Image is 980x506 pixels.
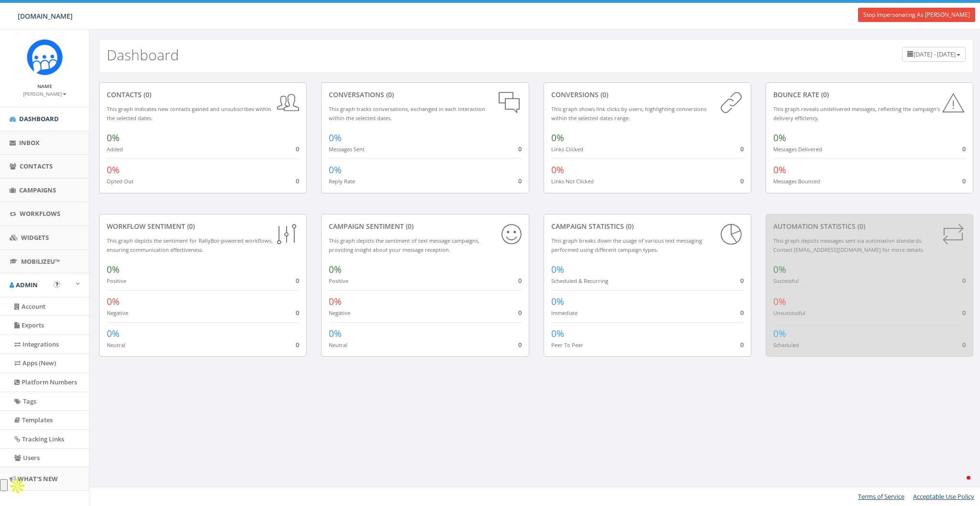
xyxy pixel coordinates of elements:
small: This graph tracks conversations, exchanged in each interaction within the selected dates. [329,105,485,122]
h2: Dashboard [107,47,179,63]
span: 0 [296,308,299,317]
small: Messages Sent [329,146,365,153]
small: This graph depicts messages sent via automation standards. Contact [EMAIL_ADDRESS][DOMAIN_NAME] f... [773,237,924,253]
small: Messages Delivered [773,146,822,153]
div: conversions [551,90,744,100]
span: 0 [740,145,744,153]
span: 0 [740,177,744,185]
span: (0) [599,90,608,99]
span: 0% [329,132,342,144]
small: Scheduled [773,341,799,349]
small: Added [107,146,123,153]
small: This graph depicts the sentiment for RallyBot-powered workflows, ensuring communication effective... [107,237,273,253]
small: Positive [107,277,126,284]
span: 0 [296,145,299,153]
span: Contacts [20,162,53,170]
small: Successful [773,277,799,284]
span: 0% [329,327,342,340]
small: This graph depicts the sentiment of text message campaigns, providing insight about your message ... [329,237,479,253]
small: This graph reveals undelivered messages, reflecting the campaign's delivery efficiency. [773,105,940,122]
small: Unsuccessful [773,309,805,316]
span: 0 [740,276,744,285]
span: 0 [518,276,522,285]
small: Neutral [329,341,347,349]
span: 0% [551,295,564,308]
span: 0 [962,308,966,317]
small: This graph breaks down the usage of various text messaging performed using different campaign types. [551,237,702,253]
button: Open In-App Guide [54,281,60,288]
span: [DATE] - [DATE] [913,50,956,58]
img: Rally_Corp_Icon.png [27,39,63,75]
span: 0 [296,276,299,285]
span: 0 [740,308,744,317]
span: 0% [107,263,120,276]
small: [PERSON_NAME] [23,90,67,97]
small: This graph shows link clicks by users, highlighting conversions within the selected dates range. [551,105,706,122]
span: 0% [107,132,120,144]
span: 0% [329,295,342,308]
span: 0 [296,340,299,349]
span: 0 [518,308,522,317]
div: Automation Statistics [773,222,966,231]
span: 0 [296,177,299,185]
small: Negative [329,309,350,316]
span: Workflows [20,209,60,218]
span: (0) [185,222,195,231]
small: Peer To Peer [551,341,583,349]
a: [PERSON_NAME] [23,89,67,98]
a: Terms of Service [858,492,904,501]
span: 0% [551,327,564,340]
iframe: Intercom live chat [947,473,970,496]
span: 0% [329,164,342,176]
span: (0) [624,222,634,231]
span: 0 [962,145,966,153]
span: (0) [384,90,394,99]
span: 0% [107,295,120,308]
span: 0% [329,263,342,276]
span: 0% [107,164,120,176]
div: Campaign Statistics [551,222,744,231]
span: 0% [551,132,564,144]
small: Immediate [551,309,578,316]
div: contacts [107,90,299,100]
span: MobilizeU™ [21,257,60,266]
span: 0% [773,164,786,176]
span: 0 [962,177,966,185]
span: (0) [819,90,829,99]
small: This graph indicates new contacts gained and unsubscribes within the selected dates. [107,105,271,122]
span: 0 [962,340,966,349]
span: 0% [551,164,564,176]
small: Positive [329,277,348,284]
span: Inbox [19,138,40,147]
span: Campaigns [19,186,56,194]
div: Workflow Sentiment [107,222,299,231]
div: Campaign Sentiment [329,222,521,231]
span: (0) [142,90,151,99]
a: Stop Impersonating As [PERSON_NAME] [858,8,975,22]
span: (0) [856,222,865,231]
span: 0% [773,295,786,308]
small: Scheduled & Recurring [551,277,608,284]
a: Acceptable Use Policy [913,492,974,501]
small: Name [37,83,52,90]
small: Negative [107,309,128,316]
span: Widgets [21,233,49,242]
small: Neutral [107,341,125,349]
span: 0 [518,145,522,153]
span: 0 [518,177,522,185]
span: [DOMAIN_NAME] [18,11,73,21]
span: 0 [962,276,966,285]
span: 0% [773,263,786,276]
small: Links Clicked [551,146,583,153]
span: 0% [551,263,564,276]
div: Bounce Rate [773,90,966,100]
span: 0 [518,340,522,349]
span: Dashboard [19,114,59,123]
img: Apollo [8,476,27,495]
small: Opted Out [107,178,134,185]
span: What's New [18,474,58,483]
small: Messages Bounced [773,178,820,185]
span: 0% [773,327,786,340]
span: Admin [16,281,38,289]
small: Links Not Clicked [551,178,594,185]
